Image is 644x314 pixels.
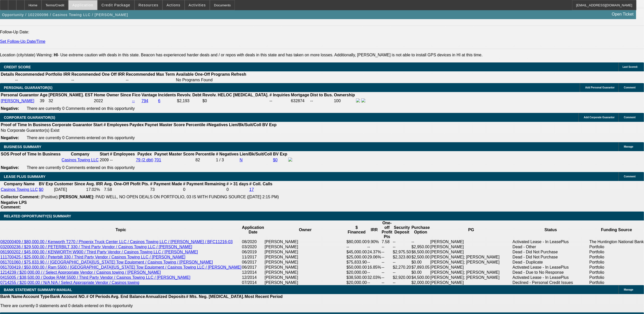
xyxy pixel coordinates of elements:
b: # Payment Remaining [183,182,225,186]
span: There are currently 0 Comments entered on this opportunity [27,136,135,140]
a: Casinos Towing LLC [62,158,99,162]
th: Funding Source [589,220,644,239]
button: Resources [135,0,162,10]
td: Portfolio [589,270,644,275]
td: $2,920.00 [393,275,411,280]
td: 32 [48,98,93,104]
b: BV Exp [273,152,287,156]
th: Most Recent Period [244,294,283,299]
td: [PERSON_NAME]; [PERSON_NAME] [430,275,512,280]
img: facebook-icon.png [288,158,292,162]
th: # Mts. Neg. [MEDICAL_DATA]. [186,294,244,299]
td: $2,950.00 [411,244,430,250]
td: -- [381,280,393,285]
td: -- [381,255,393,260]
b: HI [54,53,58,57]
a: 6 [158,99,160,103]
td: Declined - Personal Credit Issues [512,280,589,285]
td: 7.58 [381,239,393,244]
b: Home Owner Since [94,93,131,97]
span: 2022 [94,99,103,103]
td: -- [367,270,381,275]
span: BUSINESS SUMMARY [4,145,41,149]
b: # > 31 days [226,182,248,186]
th: One-off Profit Pts [381,220,393,239]
b: # Inquiries [269,93,290,97]
span: Activities [189,3,206,7]
td: $0.00 [411,270,430,275]
td: -- [393,244,411,250]
td: -- [381,270,393,275]
span: Resources [139,3,158,7]
td: [PERSON_NAME] [430,239,512,244]
td: [PERSON_NAME] [430,244,512,250]
span: Actions [167,3,181,7]
td: [PERSON_NAME]; [PERSON_NAME] [430,270,512,275]
td: Dead - Duplicate [512,260,589,265]
td: $45,000.00 [346,250,367,255]
th: Details [1,72,14,77]
th: # Of Periods [86,294,111,299]
b: Age [40,93,47,97]
th: Proof of Time In Business [10,152,61,157]
td: -- [367,280,381,285]
td: 03/2020 [242,244,264,250]
a: -- [132,99,135,103]
th: SOS [1,152,10,157]
td: $25,000.00 [346,255,367,260]
td: 17.02% [86,187,103,192]
th: Avg. End Balance [111,294,145,299]
span: (Positive) [41,195,58,199]
td: 12/2014 [242,275,264,280]
td: 0 [226,187,249,192]
td: $2,193 [177,98,202,104]
td: -- [15,77,71,83]
p: There are currently 0 statements and 0 details entered on this opportunity [0,304,283,308]
td: -- [269,98,290,104]
td: $0.00 [411,260,430,265]
b: Corporate Guarantor [52,123,92,127]
b: Customer Since [54,182,85,186]
div: 1 / 3 [216,158,239,162]
td: 2009 [99,157,109,163]
td: Dead - Due to No Response [512,270,589,275]
td: -- [381,275,393,280]
td: 73 [150,187,182,192]
th: Security Deposit [393,220,411,239]
b: Start [100,152,109,156]
td: [PERSON_NAME]; [PERSON_NAME] [430,255,512,260]
td: 9.90% [367,239,381,244]
b: Percentile [186,123,205,127]
b: Company [71,152,89,156]
span: Last Scored: [623,66,638,68]
b: [PERSON_NAME]: [59,195,94,199]
button: Credit Package [98,0,134,10]
b: Paydex [138,152,152,156]
b: Revolv. Debt [177,93,201,97]
td: -- [346,244,367,250]
td: [PERSON_NAME] [264,244,346,250]
button: Activities [185,0,210,10]
td: -- [71,77,125,83]
span: -- [110,158,113,162]
b: Revolv. HELOC [MEDICAL_DATA]. [202,93,269,97]
a: 79 (2 dbt) [136,158,153,162]
span: Comment [624,116,636,119]
td: 632874 [291,98,310,104]
th: IRR [367,220,381,239]
th: Application Date [242,220,264,239]
b: Ownership [334,93,355,97]
a: 061900202 / $45,000.00 / KENWORTH W900 / Third Party Vendor / Casinos Towing LLC / [PERSON_NAME] [0,250,198,254]
span: Add Personal Guarantor [585,86,615,89]
td: $2,500.00 [411,255,430,260]
span: PERSONAL GUARANTOR(S) [4,86,52,90]
button: Actions [163,0,184,10]
td: $80,000.00 [346,239,367,244]
b: Lien/Bk/Suit/Coll [229,123,261,127]
td: -- [367,244,381,250]
td: 08/2020 [242,239,264,244]
td: [PERSON_NAME] [264,275,346,280]
a: N [240,158,243,162]
b: Negative: [1,165,19,170]
th: Status [512,220,589,239]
